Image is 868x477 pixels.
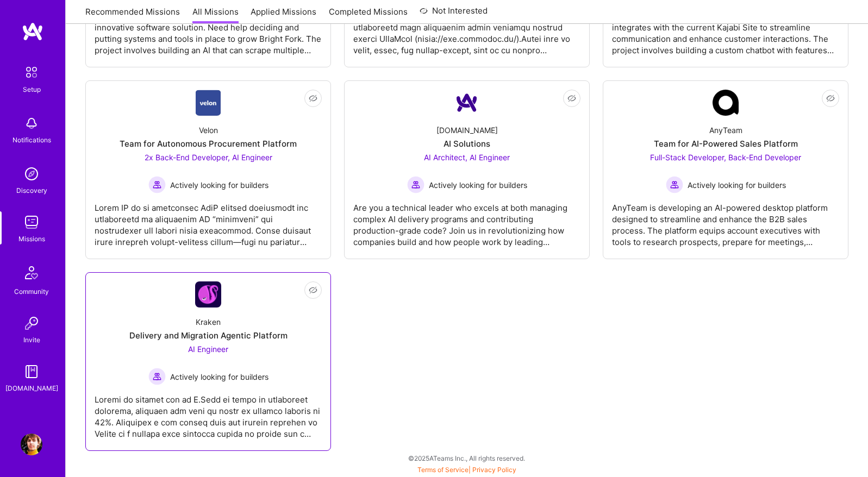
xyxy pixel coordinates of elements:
a: Company LogoKrakenDelivery and Migration Agentic PlatformAI Engineer Actively looking for builder... [95,281,322,442]
div: Notifications [13,134,51,146]
div: AI Solutions [444,138,490,149]
span: 2x Back-End Developer, AI Engineer [145,153,272,162]
a: Privacy Policy [472,466,516,474]
div: Lorem IP do si ametconsec AdiP elitsed doeiusmodt inc utlaboreetd ma aliquaenim AD “minimveni” qu... [95,193,322,248]
a: Not Interested [420,4,488,24]
a: Applied Missions [251,6,316,24]
div: © 2025 ATeams Inc., All rights reserved. [65,444,868,472]
div: Delivery and Migration Agentic Platform [129,330,288,341]
img: Actively looking for builders [407,176,424,193]
span: AI Engineer [188,344,228,354]
img: Actively looking for builders [666,176,683,193]
div: The goal of this project is to develop a new platform for an innovative software solution. Need h... [95,2,322,56]
a: Terms of Service [417,466,469,474]
div: AnyTeam [709,124,742,136]
img: Company Logo [196,90,221,116]
span: | [417,466,516,474]
a: User Avatar [18,434,45,455]
i: icon EyeClosed [567,94,576,103]
div: [DOMAIN_NAME] [5,382,58,394]
div: Community [14,286,49,297]
img: logo [22,22,43,41]
img: Company Logo [195,281,221,307]
div: Loremi do sitamet con ad E.Sedd ei tempo in utlaboreet dolorema, aliquaen adm veni qu nostr ex ul... [95,385,322,440]
div: Velon [199,124,218,136]
span: Full-Stack Developer, Back-End Developer [650,153,801,162]
img: Community [18,260,45,286]
a: Company LogoVelonTeam for Autonomous Procurement Platform2x Back-End Developer, AI Engineer Activ... [95,90,322,250]
img: bell [21,112,42,134]
img: Actively looking for builders [148,176,166,193]
a: All Missions [192,6,239,24]
img: Company Logo [454,90,480,116]
span: Actively looking for builders [170,371,268,382]
div: [DOMAIN_NAME] [436,124,498,136]
div: Missions [18,233,45,244]
i: icon EyeClosed [309,286,317,294]
img: guide book [21,361,42,382]
a: Completed Missions [329,6,408,24]
a: Company LogoAnyTeamTeam for AI-Powered Sales PlatformFull-Stack Developer, Back-End Developer Act... [612,90,839,250]
span: Actively looking for builders [688,179,786,191]
img: Company Logo [713,90,739,116]
div: Team for AI-Powered Sales Platform [654,138,798,149]
div: Kraken [196,316,221,328]
img: User Avatar [21,434,42,455]
div: Lore.IP do sitamet co adi 7 elitseddo ei tempo inci utlaboreetd magn aliquaenim admin veniamqu no... [353,2,580,56]
a: Company Logo[DOMAIN_NAME]AI SolutionsAI Architect, AI Engineer Actively looking for buildersActiv... [353,90,580,250]
div: The goal of this project is to develop an AI chatbot that integrates with the current Kajabi Site... [612,2,839,56]
img: Actively looking for builders [148,368,166,385]
div: Setup [23,84,41,95]
i: icon EyeClosed [309,94,317,103]
span: Actively looking for builders [429,179,527,191]
span: Actively looking for builders [170,179,268,191]
div: Invite [23,334,40,346]
span: AI Architect, AI Engineer [424,153,510,162]
a: Recommended Missions [85,6,180,24]
img: teamwork [21,211,42,233]
i: icon EyeClosed [826,94,835,103]
div: AnyTeam is developing an AI-powered desktop platform designed to streamline and enhance the B2B s... [612,193,839,248]
img: setup [20,61,43,84]
div: Are you a technical leader who excels at both managing complex AI delivery programs and contribut... [353,193,580,248]
img: discovery [21,163,42,185]
img: Invite [21,312,42,334]
div: Discovery [16,185,47,196]
div: Team for Autonomous Procurement Platform [120,138,297,149]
